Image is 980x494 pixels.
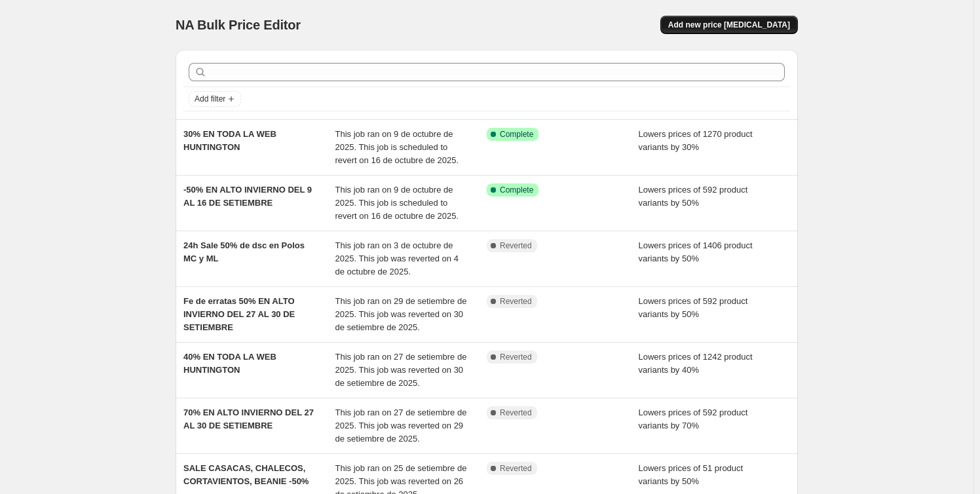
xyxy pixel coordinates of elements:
[183,129,276,152] span: 30% EN TODA LA WEB HUNTINGTON
[639,463,744,486] span: Lowers prices of 51 product variants by 50%
[639,129,753,152] span: Lowers prices of 1270 product variants by 30%
[639,240,753,263] span: Lowers prices of 1406 product variants by 50%
[195,94,225,104] span: Add filter
[183,352,276,375] span: 40% EN TODA LA WEB HUNTINGTON
[183,185,312,208] span: -50% EN ALTO INVIERNO DEL 9 AL 16 DE SETIEMBRE
[183,240,305,263] span: 24h Sale 50% de dsc en Polos MC y ML
[335,408,467,444] span: This job ran on 27 de setiembre de 2025. This job was reverted on 29 de setiembre de 2025.
[500,296,532,307] span: Reverted
[500,408,532,418] span: Reverted
[639,408,748,430] span: Lowers prices of 592 product variants by 70%
[176,18,301,32] span: NA Bulk Price Editor
[183,408,314,430] span: 70% EN ALTO INVIERNO DEL 27 AL 30 DE SETIEMBRE
[500,129,533,140] span: Complete
[668,20,790,30] span: Add new price [MEDICAL_DATA]
[660,16,798,34] button: Add new price [MEDICAL_DATA]
[500,240,532,251] span: Reverted
[335,185,459,221] span: This job ran on 9 de octubre de 2025. This job is scheduled to revert on 16 de octubre de 2025.
[183,463,309,486] span: SALE CASACAS, CHALECOS, CORTAVIENTOS, BEANIE -50%
[639,296,748,319] span: Lowers prices of 592 product variants by 50%
[639,352,753,375] span: Lowers prices of 1242 product variants by 40%
[335,352,467,388] span: This job ran on 27 de setiembre de 2025. This job was reverted on 30 de setiembre de 2025.
[335,296,467,332] span: This job ran on 29 de setiembre de 2025. This job was reverted on 30 de setiembre de 2025.
[639,185,748,208] span: Lowers prices of 592 product variants by 50%
[500,463,532,474] span: Reverted
[183,296,295,332] span: Fe de erratas 50% EN ALTO INVIERNO DEL 27 AL 30 DE SETIEMBRE
[500,352,532,362] span: Reverted
[500,185,533,195] span: Complete
[189,91,241,107] button: Add filter
[335,129,459,165] span: This job ran on 9 de octubre de 2025. This job is scheduled to revert on 16 de octubre de 2025.
[335,240,459,276] span: This job ran on 3 de octubre de 2025. This job was reverted on 4 de octubre de 2025.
